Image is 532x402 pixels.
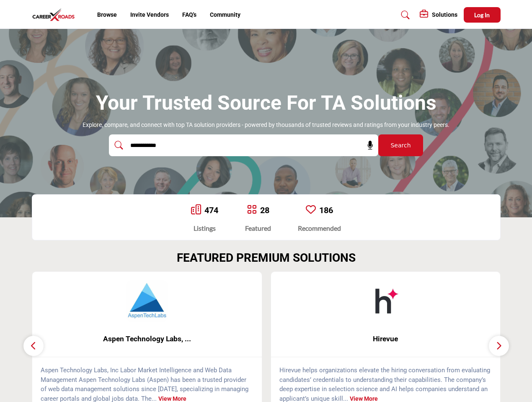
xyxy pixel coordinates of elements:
a: View More [158,395,186,402]
img: Site Logo [32,8,80,22]
a: FAQ's [182,11,196,18]
a: Aspen Technology Labs, ... [32,328,262,350]
span: Search by Voice [360,141,374,149]
button: Log In [464,7,501,23]
a: Search [393,8,415,22]
h1: Your Trusted Source for TA Solutions [96,90,436,116]
b: Hirevue [284,328,488,350]
button: Search [378,134,423,156]
a: View More [350,395,378,402]
span: Log In [474,11,490,18]
span: Aspen Technology Labs, ... [45,333,249,344]
h2: FEATURED PREMIUM SOLUTIONS [177,251,356,265]
div: Featured [245,223,271,233]
a: Community [210,11,240,18]
div: Solutions [420,10,457,20]
div: Listings [191,223,218,233]
a: Go to Featured [247,204,257,216]
a: Browse [97,11,117,18]
a: Go to Recommended [306,204,316,216]
a: 186 [319,205,333,215]
a: 474 [204,205,218,215]
h5: Solutions [432,11,457,18]
span: Hirevue [284,333,488,344]
a: 28 [260,205,269,215]
b: Aspen Technology Labs, Inc. [45,328,249,350]
img: Aspen Technology Labs, Inc. [126,280,168,322]
span: Search [390,141,411,150]
img: Hirevue [364,280,406,322]
p: Explore, compare, and connect with top TA solution providers - powered by thousands of trusted re... [83,121,449,129]
a: Hirevue [271,328,501,350]
a: Invite Vendors [130,11,169,18]
div: Recommended [298,223,341,233]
